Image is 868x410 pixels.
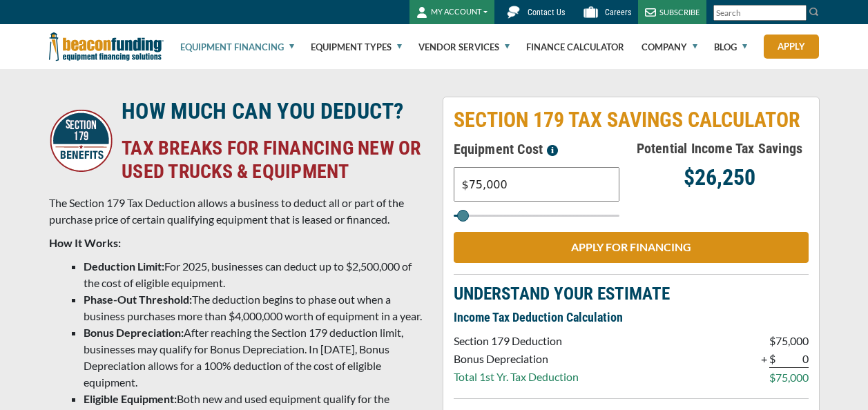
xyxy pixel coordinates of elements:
[809,6,820,17] img: Search
[761,351,767,367] p: +
[454,232,809,263] a: APPLY FOR FINANCING
[84,392,177,405] strong: Eligible Equipment:
[526,25,624,69] a: Finance Calculator
[454,286,809,302] p: UNDERSTAND YOUR ESTIMATE
[49,24,164,69] img: Beacon Funding Corporation logo
[84,326,184,339] strong: Bonus Depreciation:
[528,8,565,17] span: Contact Us
[543,138,562,160] button: Please enter a value between $3,000 and $3,000,000
[642,25,697,69] a: Company
[84,258,426,291] li: For 2025, businesses can deduct up to $2,500,000 of the cost of eligible equipment.
[605,8,631,17] span: Careers
[547,145,558,156] img: section-179-tooltip
[631,169,809,186] p: $26,250
[769,369,775,386] p: $
[454,351,579,367] p: Bonus Depreciation
[84,260,164,273] strong: Deduction Limit:
[769,351,775,368] p: $
[764,35,819,59] a: Apply
[714,25,747,69] a: Blog
[454,108,809,133] p: SECTION 179 TAX SAVINGS CALCULATOR
[180,25,294,69] a: Equipment Financing
[775,333,809,349] p: 75,000
[418,25,510,69] a: Vendor Services
[49,195,426,228] p: The Section 179 Tax Deduction allows a business to deduct all or part of the purchase price of ce...
[792,8,803,19] a: Clear search text
[454,333,579,349] p: Section 179 Deduction
[775,369,809,386] p: 75,000
[122,97,425,125] h3: HOW MUCH CAN YOU DEDUCT?
[84,293,192,306] strong: Phase-Out Threshold:
[454,369,579,385] p: Total 1st Yr. Tax Deduction
[311,25,402,69] a: Equipment Types
[713,5,807,21] input: Search
[631,138,809,159] h5: Potential Income Tax Savings
[49,236,121,249] strong: How It Works:
[122,137,425,184] h4: TAX BREAKS FOR FINANCING NEW OR USED TRUCKS & EQUIPMENT
[84,324,426,391] li: After reaching the Section 179 deduction limit, businesses may qualify for Bonus Depreciation. In...
[769,333,775,349] p: $
[84,291,426,324] li: The deduction begins to phase out when a business purchases more than $4,000,000 worth of equipme...
[454,309,809,326] p: Income Tax Deduction Calculation
[775,351,809,368] p: 0
[454,138,631,160] h5: Equipment Cost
